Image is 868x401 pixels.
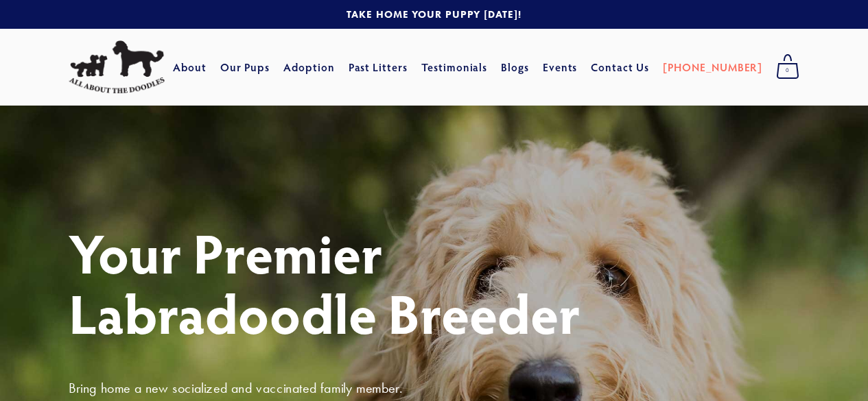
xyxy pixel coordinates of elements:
[349,60,408,74] a: Past Litters
[283,55,335,80] a: Adoption
[69,40,165,94] img: All About The Doodles
[220,55,270,80] a: Our Pups
[769,50,806,84] a: 0 items in cart
[591,55,649,80] a: Contact Us
[501,55,529,80] a: Blogs
[69,379,799,397] h3: Bring home a new socialized and vaccinated family member.
[543,55,578,80] a: Events
[173,55,207,80] a: About
[69,222,799,343] h1: Your Premier Labradoodle Breeder
[663,55,762,80] a: [PHONE_NUMBER]
[421,55,488,80] a: Testimonials
[776,62,799,80] span: 0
